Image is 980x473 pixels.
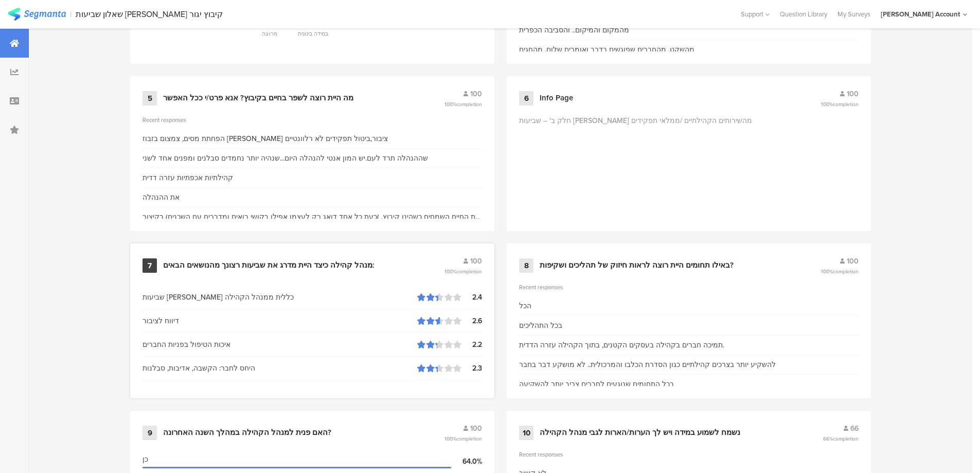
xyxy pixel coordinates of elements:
div: איכות הטיפול בפניות החברים [142,339,417,350]
div: 6 [519,91,533,106]
div: Support [741,6,770,22]
div: 2.4 [461,292,482,303]
span: כן [142,454,148,465]
div: את החיים השמחים כשהינו קיבוץ. )כעת כל אחד דואג רק לעצמו אפילו בקושי רואים ומדברים עם השכנים) בקיצ... [142,212,482,222]
span: 100 [847,256,859,267]
span: 66 [850,423,859,434]
span: completion [833,435,859,443]
span: 66% [823,435,859,443]
img: segmanta logo [8,8,66,21]
div: היחס לחבר: הקשבה, אדיבות, סבלנות [142,363,417,374]
div: 5 [142,91,157,106]
span: completion [833,100,859,108]
div: מנהל קהילה כיצד היית מדרג את שביעות רצונך מהנושאים הבאים: [163,260,375,271]
div: Info Page [540,93,573,103]
span: 100 [470,423,482,434]
span: completion [833,268,859,275]
span: 100 [470,256,482,267]
div: 64.0% [451,456,482,467]
div: 9 [142,426,157,440]
span: completion [456,268,482,275]
div: הפחתת מסים, צמצום בזבוז [PERSON_NAME] ציבור,ביטול תפקידים לא רלוונטיים [142,133,388,144]
span: 100% [821,100,859,108]
div: 8 [519,258,533,273]
div: קהילתיות אכפתיות עזרה דדית [142,172,233,183]
span: 100% [444,435,482,443]
a: My Surveys [832,9,876,19]
div: 2.2 [461,339,482,350]
div: מהמקום והמיקום.. והסביבה הכפרית [519,25,629,36]
div: 2.3 [461,363,482,374]
div: Recent responses [142,116,482,124]
div: שההנהלה תרד לעם.יש המון אנטי להנהלה היום...שנהיה יותר נחמדים סבלנים ומפנים אחד לשני [142,153,428,164]
div: תמיכה חברים בקהילה בעסקים הקטנים, בתוך הקהילה עזרה הדדית. [519,340,724,351]
a: Question Library [775,9,832,19]
div: הכל [519,301,531,311]
span: 100 [847,89,859,99]
div: [PERSON_NAME] Account [881,9,960,19]
div: באילו תחומים היית רוצה לראות חיזוק של תהליכים ושקיפות? [540,260,734,271]
span: completion [456,435,482,443]
div: האם פנית למנהל הקהילה במהלך השנה האחרונה? [163,428,331,438]
div: 10 [519,426,533,440]
span: 100% [821,268,859,275]
div: את ההנהלה [142,192,180,203]
div: שאלון שביעות [PERSON_NAME] קיבוץ יגור [76,9,223,19]
div: דיווח לציבור [142,316,417,326]
span: 100% [444,100,482,108]
div: נשמח לשמוע במידה ויש לך הערות/הארות לגבי מנהל הקהילה [540,428,740,438]
div: Recent responses [519,450,859,459]
div: בכל התהליכים [519,320,562,331]
div: חלק ב' – שביעות [PERSON_NAME] מהשירותים הקהילתיים /ממלאי תפקידים [519,116,752,219]
span: 100 [470,89,482,99]
div: 7 [142,258,157,273]
div: מהשקט, מהחברים שפוגשים בדרך ואומרים שלום, מהחגים [519,44,694,55]
div: בכל התחומים שנוגעים לחברים צריך יותר להשקיעה [519,379,674,390]
span: 100% [444,268,482,275]
div: להשקיע יותר בצרכים קהילתיים כגון הסדרת הכלבו והמרכולית.. לא מושקע דבר בחבר [519,359,776,370]
div: מה היית רוצה לשפר בחיים בקיבוץ? אנא פרט/י ככל האפשר [163,93,353,103]
div: 2.6 [461,316,482,326]
div: | [70,8,72,20]
div: שביעות [PERSON_NAME] כללית ממנהל הקהילה [142,292,417,303]
div: Recent responses [519,283,859,291]
span: completion [456,100,482,108]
